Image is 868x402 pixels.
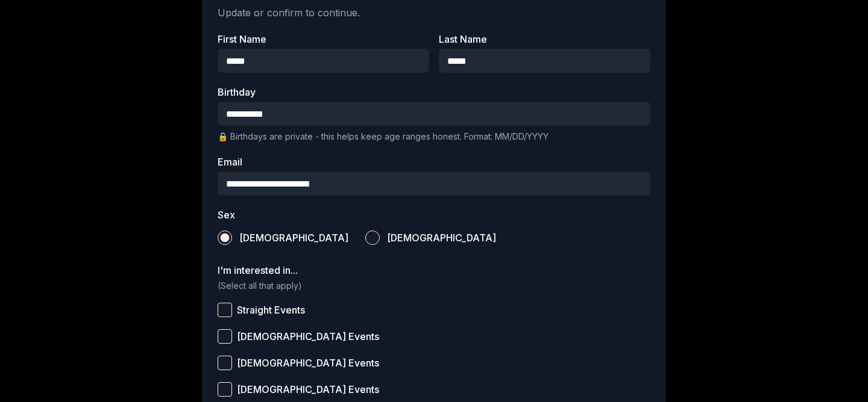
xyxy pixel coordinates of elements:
p: 🔒 Birthdays are private - this helps keep age ranges honest. Format: MM/DD/YYYY [218,131,650,143]
label: First Name [218,34,429,44]
span: [DEMOGRAPHIC_DATA] [239,233,348,243]
span: [DEMOGRAPHIC_DATA] Events [237,358,379,368]
p: Update or confirm to continue. [218,5,650,20]
button: [DEMOGRAPHIC_DATA] Events [218,329,232,344]
label: Last Name [439,34,650,44]
span: Straight Events [237,305,305,315]
button: [DEMOGRAPHIC_DATA] Events [218,382,232,397]
label: I'm interested in... [218,265,650,275]
label: Sex [218,210,650,220]
button: Straight Events [218,303,232,317]
label: Email [218,157,650,167]
button: [DEMOGRAPHIC_DATA] Events [218,356,232,370]
button: [DEMOGRAPHIC_DATA] [218,230,232,245]
button: [DEMOGRAPHIC_DATA] [365,230,380,245]
span: [DEMOGRAPHIC_DATA] [387,233,496,243]
p: (Select all that apply) [218,280,650,292]
span: [DEMOGRAPHIC_DATA] Events [237,385,379,394]
label: Birthday [218,87,650,97]
span: [DEMOGRAPHIC_DATA] Events [237,332,379,341]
